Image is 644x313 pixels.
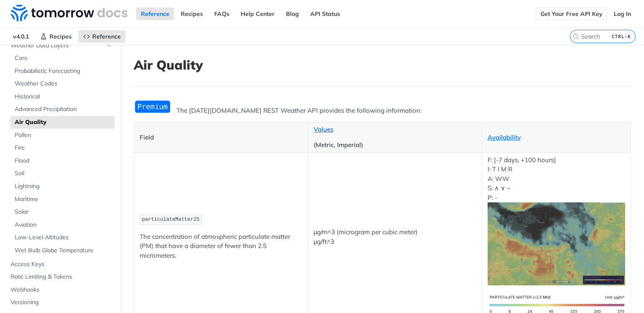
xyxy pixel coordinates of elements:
[6,271,114,283] a: Rate Limiting & Tokens
[136,8,174,20] a: Reference
[10,155,114,167] a: Flood
[10,193,114,206] a: Maritime
[236,8,279,20] a: Help Center
[92,33,121,40] span: Reference
[140,232,302,261] p: The concentration of atmospheric particulate matter (PM) that have a diameter of fewer than 2.5 m...
[6,39,114,52] a: Weather Data LayersHide subpages for Weather Data Layers
[306,8,345,20] a: API Status
[10,206,114,218] a: Solar
[15,131,112,140] span: Pollen
[10,180,114,193] a: Lightning
[176,8,208,20] a: Recipes
[15,233,112,242] span: Low-Level Altitudes
[210,8,234,20] a: FAQs
[536,8,607,20] a: Get Your Free API Key
[78,30,125,43] a: Reference
[314,125,333,133] a: Values
[134,106,631,116] p: The [DATE][DOMAIN_NAME] REST Weather API provides the following information:
[10,298,112,307] span: Versioning
[140,133,302,142] p: Field
[49,33,72,40] span: Recipes
[488,239,626,247] span: Expand image
[36,30,76,43] a: Recipes
[15,208,112,216] span: Solar
[142,217,200,222] span: particulateMatter25
[10,52,114,65] a: Core
[15,157,112,165] span: Flood
[10,142,114,154] a: Fire
[10,103,114,116] a: Advanced Precipitation
[10,41,104,50] span: Weather Data Layers
[6,258,114,271] a: Access Keys
[10,219,114,231] a: Aviation
[6,296,114,309] a: Versioning
[15,105,112,114] span: Advanced Precipitation
[609,8,636,20] a: Log In
[281,8,304,20] a: Blog
[106,42,112,49] button: Hide subpages for Weather Data Layers
[10,65,114,78] a: Probabilistic Forecasting
[15,93,112,101] span: Historical
[15,221,112,229] span: Aviation
[15,54,112,62] span: Core
[15,169,112,178] span: Soil
[488,300,626,308] span: Expand image
[10,129,114,142] a: Pollen
[610,32,633,41] kbd: CTRL-K
[314,228,476,246] p: μg/m^3 (microgram per cubic meter) μg/ft^3
[15,182,112,191] span: Lightning
[134,57,631,72] h1: Air Quality
[15,195,112,204] span: Maritime
[10,116,114,129] a: Air Quality
[488,155,626,285] p: F: [-7 days, +100 hours] I: T I M R A: WW S: ∧ ∨ ~ P: -
[11,5,127,21] img: Tomorrow.io Weather API Docs
[314,140,476,150] p: (Metric, Imperial)
[6,284,114,296] a: Webhooks
[10,231,114,244] a: Low-Level Altitudes
[10,91,114,103] a: Historical
[15,80,112,88] span: Weather Codes
[10,167,114,180] a: Soil
[15,246,112,255] span: Wet Bulb Globe Temperature
[488,133,521,141] a: Availability
[10,286,112,294] span: Webhooks
[8,30,34,43] span: v4.0.1
[488,202,626,285] img: pm25
[15,144,112,152] span: Fire
[10,244,114,257] a: Wet Bulb Globe Temperature
[10,273,112,281] span: Rate Limiting & Tokens
[15,67,112,75] span: Probabilistic Forecasting
[10,78,114,90] a: Weather Codes
[572,33,579,40] svg: Search
[10,260,112,269] span: Access Keys
[15,118,112,127] span: Air Quality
